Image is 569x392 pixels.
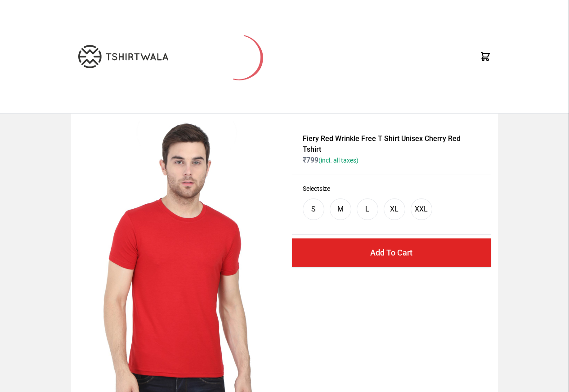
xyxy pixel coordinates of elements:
[292,238,491,267] button: Add To Cart
[303,156,358,164] span: ₹ 799
[365,204,369,215] div: L
[415,204,428,215] div: XXL
[78,45,168,68] img: TW-LOGO-400-104.png
[318,157,358,164] span: (incl. all taxes)
[390,204,399,215] div: XL
[337,204,344,215] div: M
[311,204,316,215] div: S
[303,133,480,155] h1: Fiery Red Wrinkle Free T Shirt Unisex Cherry Red Tshirt
[303,184,480,193] h3: Select size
